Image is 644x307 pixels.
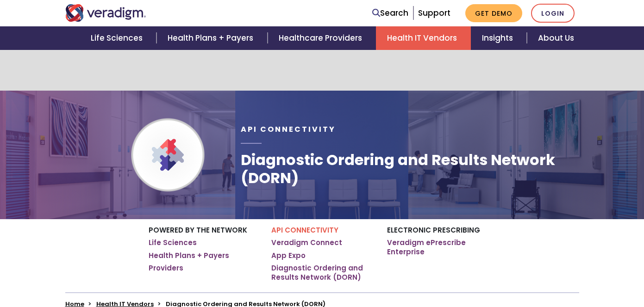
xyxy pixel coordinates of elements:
[465,4,522,22] a: Get Demo
[65,4,146,22] img: Veradigm logo
[418,7,450,18] a: Support
[387,238,496,256] a: Veradigm ePrescribe Enterprise
[241,151,579,187] h1: Diagnostic Ordering and Results Network (DORN)
[376,26,471,50] a: Health IT Vendors
[241,124,336,135] span: API Connectivity
[471,26,527,50] a: Insights
[531,4,575,23] a: Login
[149,238,197,247] a: Life Sciences
[271,251,306,260] a: App Expo
[149,264,183,273] a: Providers
[372,7,408,19] a: Search
[156,26,267,50] a: Health Plans + Payers
[271,264,373,282] a: Diagnostic Ordering and Results Network (DORN)
[268,26,376,50] a: Healthcare Providers
[80,26,156,50] a: Life Sciences
[149,251,229,260] a: Health Plans + Payers
[527,26,585,50] a: About Us
[271,238,342,247] a: Veradigm Connect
